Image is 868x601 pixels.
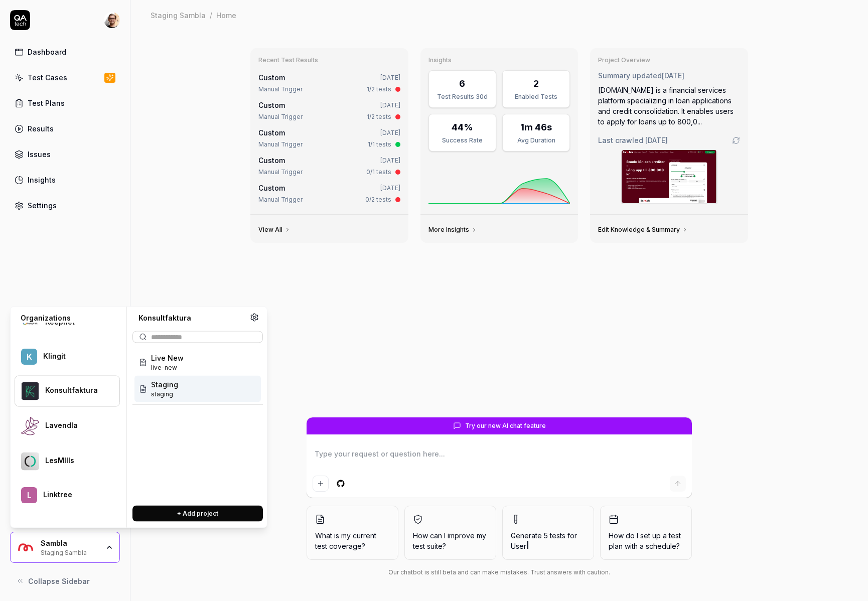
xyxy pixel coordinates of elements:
[413,530,488,551] span: How can I improve my test suite?
[15,376,120,407] button: Konsultfaktura LogoKonsultfaktura
[533,77,539,90] div: 2
[10,42,120,62] a: Dashboard
[28,72,67,83] div: Test Cases
[367,85,391,94] div: 1/2 tests
[598,135,668,145] span: Last crawled
[428,56,570,64] h3: Insights
[600,506,692,560] button: How do I set up a test plan with a schedule?
[366,168,391,177] div: 0/1 tests
[609,530,683,551] span: How do I set up a test plan with a schedule?
[315,530,390,551] span: What is my current test coverage?
[41,539,99,548] div: Sambla
[258,184,285,192] span: Custom
[511,530,586,551] span: Generate 5 tests for
[151,10,206,20] div: Staging Sambla
[509,92,563,101] div: Enabled Tests
[465,421,546,430] span: Try our new AI chat feature
[132,313,250,323] div: Konsultfaktura
[258,56,400,64] h3: Recent Test Results
[132,506,263,522] button: + Add project
[598,56,740,64] h3: Project Overview
[509,136,563,145] div: Avg Duration
[28,47,66,57] div: Dashboard
[132,347,263,498] div: Suggestions
[380,129,400,136] time: [DATE]
[258,101,285,109] span: Custom
[45,421,106,430] div: Lavendla
[380,157,400,164] time: [DATE]
[28,175,56,185] div: Insights
[216,10,236,20] div: Home
[404,506,496,560] button: How can I improve my test suite?
[258,128,285,137] span: Custom
[151,353,184,363] span: Live New
[258,226,291,234] a: View All
[520,120,552,134] div: 1m 46s
[28,123,54,134] div: Results
[732,136,740,144] a: Go to crawling settings
[41,548,99,556] div: Staging Sambla
[15,481,120,510] button: LLinktree
[43,490,106,499] div: Linktree
[104,12,120,28] img: 704fe57e-bae9-4a0d-8bcb-c4203d9f0bb2.jpeg
[313,476,329,492] button: Add attachment
[258,73,285,82] span: Custom
[151,379,178,390] span: Staging
[380,74,400,81] time: [DATE]
[622,150,717,203] img: Screenshot
[28,200,57,211] div: Settings
[380,184,400,192] time: [DATE]
[258,168,303,177] div: Manual Trigger
[10,93,120,113] a: Test Plans
[15,313,120,323] div: Organizations
[21,488,37,504] span: L
[45,386,106,395] div: Konsultfaktura
[367,112,391,121] div: 1/2 tests
[502,506,594,560] button: Generate 5 tests forUser
[10,68,120,87] a: Test Cases
[598,71,662,80] span: Summary updated
[21,417,39,435] img: Lavendla Logo
[365,195,391,204] div: 0/2 tests
[645,136,668,144] time: [DATE]
[368,140,391,149] div: 1/1 tests
[258,85,303,94] div: Manual Trigger
[15,343,120,372] button: KKlingit
[151,363,184,372] span: Project ID: MgVz
[10,119,120,138] a: Results
[258,195,303,204] div: Manual Trigger
[21,382,39,400] img: Konsultfaktura Logo
[15,446,120,477] button: LesMIlls LogoLesMIlls
[15,411,120,442] button: Lavendla LogoLavendla
[43,352,106,361] div: Klingit
[435,136,490,145] div: Success Rate
[21,314,39,332] img: Keepnet Logo
[10,571,120,591] button: Collapse Sidebar
[210,10,212,20] div: /
[452,120,473,134] div: 44%
[28,98,65,108] div: Test Plans
[256,181,402,206] a: Custom[DATE]Manual Trigger0/2 tests
[250,313,259,325] a: Organization settings
[28,149,51,160] div: Issues
[258,112,303,121] div: Manual Trigger
[598,85,740,127] div: [DOMAIN_NAME] is a financial services platform specializing in loan applications and credit conso...
[28,576,90,586] span: Collapse Sidebar
[10,532,120,563] button: Sambla LogoSamblaStaging Sambla
[21,453,39,471] img: LesMIlls Logo
[17,538,35,556] img: Sambla Logo
[10,170,120,190] a: Insights
[598,226,688,234] a: Edit Knowledge & Summary
[15,308,120,339] button: Keepnet LogoKeepnet
[10,196,120,215] a: Settings
[307,506,398,560] button: What is my current test coverage?
[258,140,303,149] div: Manual Trigger
[10,144,120,164] a: Issues
[459,77,465,90] div: 6
[511,542,526,550] span: User
[256,153,402,179] a: Custom[DATE]Manual Trigger0/1 tests
[256,98,402,123] a: Custom[DATE]Manual Trigger1/2 tests
[151,390,178,399] span: Project ID: OsnB
[45,456,106,465] div: LesMIlls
